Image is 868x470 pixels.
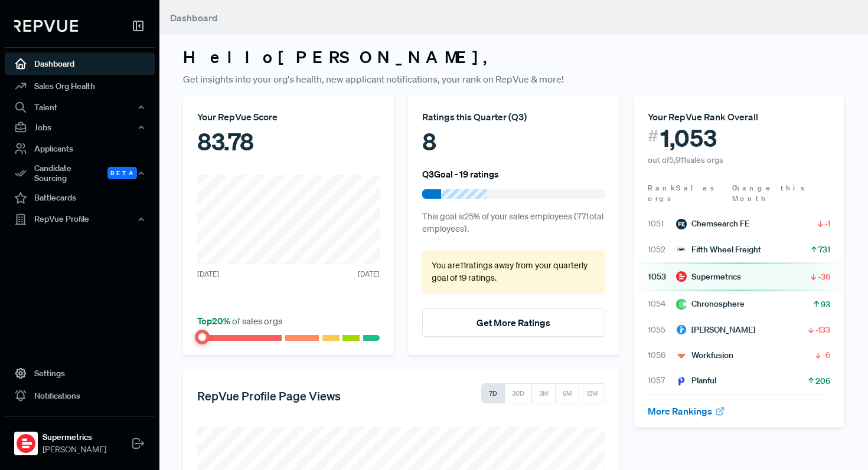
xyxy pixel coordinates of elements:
[531,383,556,403] button: 3M
[648,298,676,310] span: 1054
[676,244,761,256] div: Fifth Wheel Freight
[648,324,676,336] span: 1055
[422,124,605,159] div: 8
[5,209,155,229] button: RepVue Profile
[676,271,687,282] img: Supermetrics
[197,315,232,327] span: Top 20 %
[422,211,605,236] p: This goal is 25 % of your sales employees ( 77 total employees).
[676,324,687,335] img: Irwin
[676,299,687,310] img: Chronosphere
[197,315,282,327] span: of sales orgs
[825,218,830,229] span: -1
[648,183,676,193] span: Rank
[197,110,380,124] div: Your RepVue Score
[5,117,155,137] button: Jobs
[648,183,716,203] span: Sales orgs
[183,72,844,86] p: Get insights into your org's health, new applicant notifications, your rank on RepVue & more!
[648,124,658,148] span: #
[821,298,830,310] span: 93
[676,219,687,229] img: Chemsearch FE
[5,416,155,461] a: SupermetricsSupermetrics[PERSON_NAME]
[5,160,155,187] div: Candidate Sourcing
[5,75,155,97] a: Sales Org Health
[5,187,155,209] a: Battlecards
[197,389,341,403] h5: RepVue Profile Page Views
[14,20,78,32] img: RepVue
[648,374,676,387] span: 1057
[815,375,830,387] span: 206
[422,169,499,179] h6: Q3 Goal - 19 ratings
[676,218,749,230] div: Chemsearch FE
[676,298,745,310] div: Chronosphere
[358,269,380,280] span: [DATE]
[676,374,716,387] div: Planful
[676,350,687,361] img: Workfusion
[422,110,605,124] div: Ratings this Quarter ( Q3 )
[5,160,155,187] button: Candidate Sourcing Beta
[17,434,35,453] img: Supermetrics
[676,271,741,283] div: Supermetrics
[422,308,605,337] button: Get More Ratings
[676,376,687,386] img: Planful
[107,167,137,179] span: Beta
[818,271,830,282] span: -36
[648,218,676,230] span: 1051
[5,97,155,117] button: Talent
[815,324,830,336] span: -133
[432,259,595,285] p: You are 11 ratings away from your quarterly goal of 19 ratings .
[648,349,676,361] span: 1056
[648,155,723,165] span: out of 5,911 sales orgs
[555,383,579,403] button: 6M
[648,111,758,123] span: Your RepVue Rank Overall
[676,244,687,255] img: Fifth Wheel Freight
[5,362,155,384] a: Settings
[660,124,717,152] span: 1,053
[818,244,830,255] span: 731
[197,124,380,159] div: 83.78
[676,349,733,361] div: Workfusion
[43,431,106,443] strong: Supermetrics
[170,12,218,24] span: Dashboard
[43,443,106,456] span: [PERSON_NAME]
[5,384,155,407] a: Notifications
[183,47,844,67] h3: Hello [PERSON_NAME] ,
[823,349,830,361] span: -6
[5,52,155,75] a: Dashboard
[648,244,676,256] span: 1052
[5,137,155,160] a: Applicants
[197,269,219,280] span: [DATE]
[648,271,676,283] span: 1053
[579,383,605,403] button: 12M
[504,383,532,403] button: 30D
[732,183,807,203] span: Change this Month
[481,383,505,403] button: 7D
[648,405,726,417] a: More Rankings
[676,324,755,336] div: [PERSON_NAME]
